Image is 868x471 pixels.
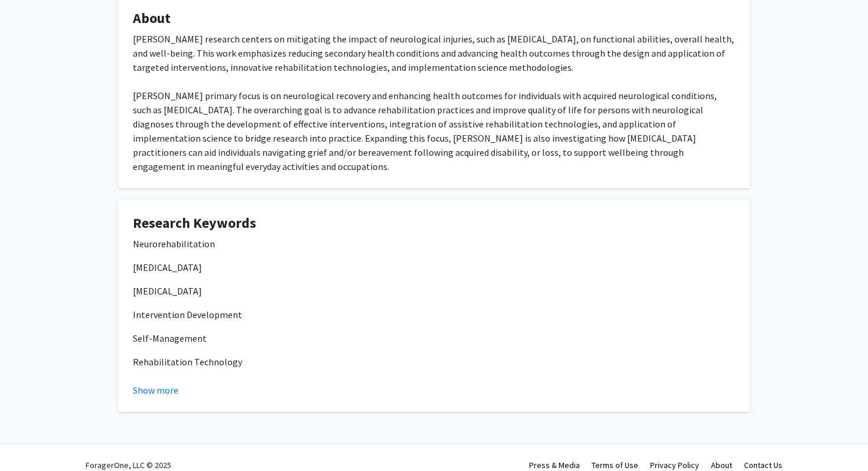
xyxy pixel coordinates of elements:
h4: Research Keywords [133,215,735,232]
div: [PERSON_NAME] research centers on mitigating the impact of neurological injuries, such as [MEDICA... [133,32,735,174]
a: Press & Media [529,460,580,470]
p: Neurorehabilitation [133,237,735,251]
p: [MEDICAL_DATA] [133,284,735,298]
a: Contact Us [744,460,782,470]
a: Terms of Use [592,460,638,470]
p: [MEDICAL_DATA] [133,260,735,274]
h4: About [133,10,735,27]
a: About [711,460,732,470]
a: Privacy Policy [650,460,699,470]
button: Show more [133,383,178,397]
p: Self-Management [133,331,735,345]
p: Intervention Development [133,308,735,322]
p: Rehabilitation Technology [133,355,735,369]
iframe: Chat [9,418,50,462]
